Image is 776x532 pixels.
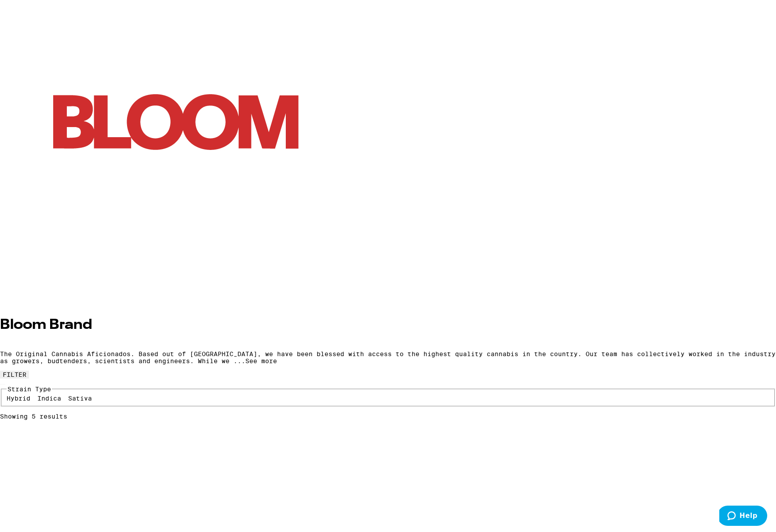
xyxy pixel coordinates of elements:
[245,357,277,364] span: See more
[37,395,61,402] label: Indica
[7,395,30,402] label: Hybrid
[719,506,767,528] iframe: Opens a widget where you can find more information
[7,386,52,393] legend: Strain Type
[68,395,92,402] label: Sativa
